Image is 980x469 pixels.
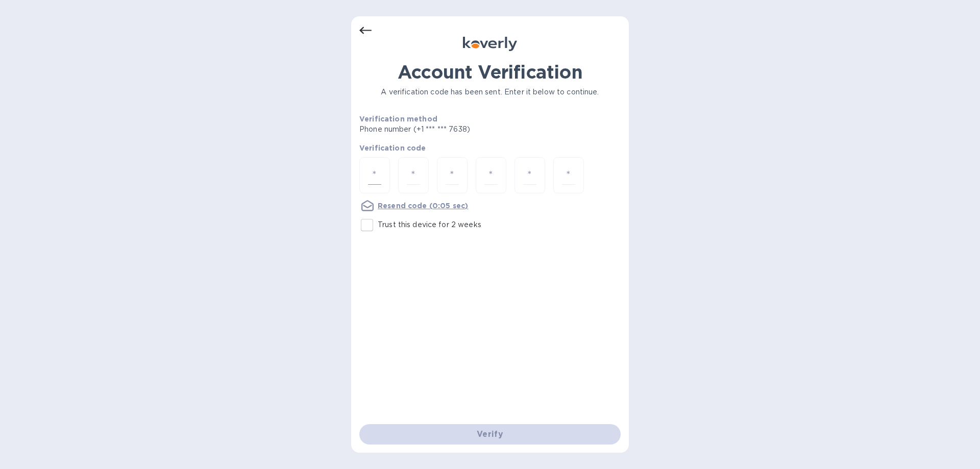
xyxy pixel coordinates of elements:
[359,87,621,97] p: A verification code has been sent. Enter it below to continue.
[359,115,437,123] b: Verification method
[378,202,468,210] u: Resend code (0:05 sec)
[359,124,548,135] p: Phone number (+1 *** *** 7638)
[378,219,481,230] p: Trust this device for 2 weeks
[359,143,621,153] p: Verification code
[359,61,621,83] h1: Account Verification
